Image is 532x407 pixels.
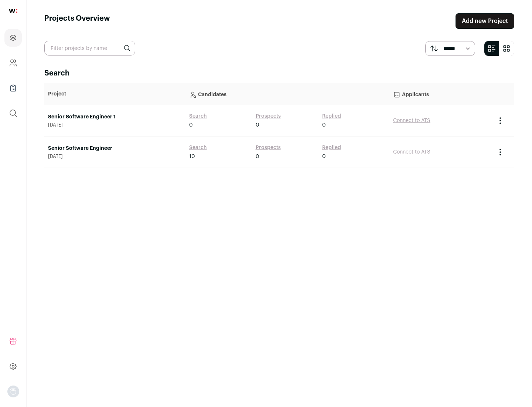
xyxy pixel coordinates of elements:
[189,153,195,160] span: 10
[322,121,326,129] span: 0
[393,118,430,123] a: Connect to ATS
[393,149,430,155] a: Connect to ATS
[44,13,110,29] h1: Projects Overview
[496,148,505,157] button: Project Actions
[4,54,22,72] a: Company and ATS Settings
[393,87,488,101] p: Applicants
[48,145,182,152] a: Senior Software Engineer
[322,144,341,151] a: Replied
[7,386,19,397] button: Open dropdown
[322,112,341,120] a: Replied
[256,112,281,120] a: Prospects
[48,122,182,128] span: [DATE]
[322,153,326,160] span: 0
[4,29,22,47] a: Projects
[496,116,505,125] button: Project Actions
[189,112,207,120] a: Search
[7,386,19,397] img: nopic.png
[189,121,193,129] span: 0
[256,153,259,160] span: 0
[48,90,182,98] p: Project
[44,41,135,55] input: Filter projects by name
[48,154,182,159] span: [DATE]
[44,68,514,78] h2: Search
[256,144,281,151] a: Prospects
[256,121,259,129] span: 0
[456,13,514,29] a: Add new Project
[4,79,22,97] a: Company Lists
[9,9,17,13] img: wellfound-shorthand-0d5821cbd27db2630d0214b213865d53afaa358527fdda9d0ea32b1df1b89c2c.svg
[189,87,386,101] p: Candidates
[189,144,207,151] a: Search
[48,113,182,121] a: Senior Software Engineer 1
